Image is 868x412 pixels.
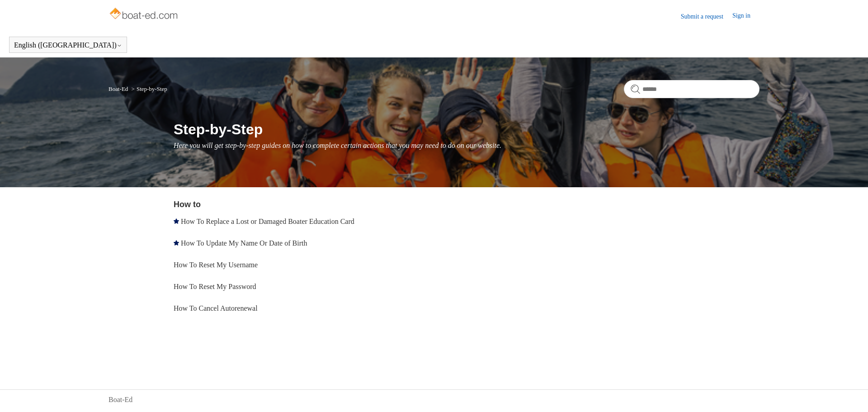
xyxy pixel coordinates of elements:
input: Search [624,80,759,98]
img: Boat-Ed Help Center home page [108,5,180,24]
svg: Promoted article [174,218,179,224]
a: How To Cancel Autorenewal [174,304,258,312]
a: Submit a request [681,12,732,21]
h1: Step-by-Step [174,118,759,140]
a: How to [174,200,201,209]
a: How To Update My Name Or Date of Birth [181,239,307,247]
a: How To Replace a Lost or Damaged Boater Education Card [181,218,354,225]
a: Boat-Ed [108,394,132,405]
a: How To Reset My Username [174,261,258,269]
button: English ([GEOGRAPHIC_DATA]) [14,41,122,49]
a: Sign in [732,11,759,22]
a: Boat-Ed [108,85,128,92]
div: Chat Support [810,382,862,405]
li: Step-by-Step [130,85,167,92]
p: Here you will get step-by-step guides on how to complete certain actions that you may need to do ... [174,140,759,151]
a: How To Reset My Password [174,283,256,290]
li: Boat-Ed [108,85,130,92]
svg: Promoted article [174,240,179,246]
